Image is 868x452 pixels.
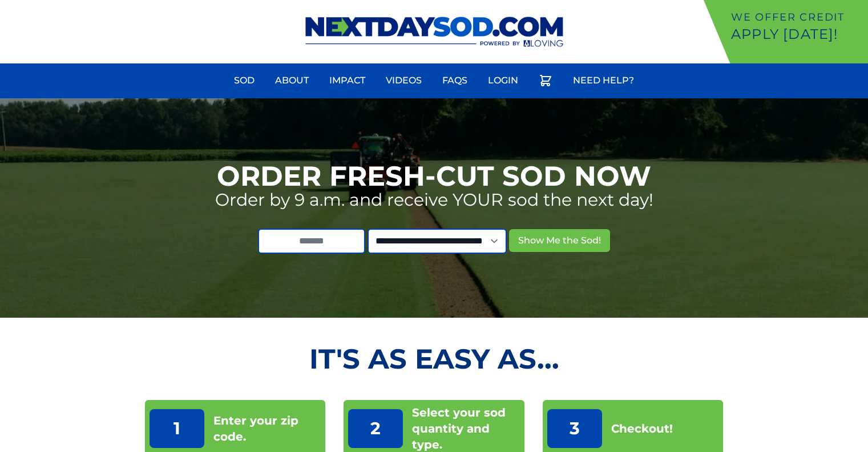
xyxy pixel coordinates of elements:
[611,421,673,437] p: Checkout!
[227,67,261,94] a: Sod
[379,67,429,94] a: Videos
[435,67,474,94] a: FAQs
[731,25,863,43] p: Apply [DATE]!
[547,409,602,448] p: 3
[150,409,204,448] p: 1
[215,190,653,210] p: Order by 9 a.m. and receive YOUR sod the next day!
[322,67,372,94] a: Impact
[145,345,724,373] h2: It's as Easy As...
[348,409,403,448] p: 2
[566,67,641,94] a: Need Help?
[213,413,321,445] p: Enter your zip code.
[509,229,610,252] button: Show Me the Sod!
[731,9,863,25] p: We offer Credit
[481,67,525,94] a: Login
[217,162,651,190] h1: Order Fresh-Cut Sod Now
[268,67,316,94] a: About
